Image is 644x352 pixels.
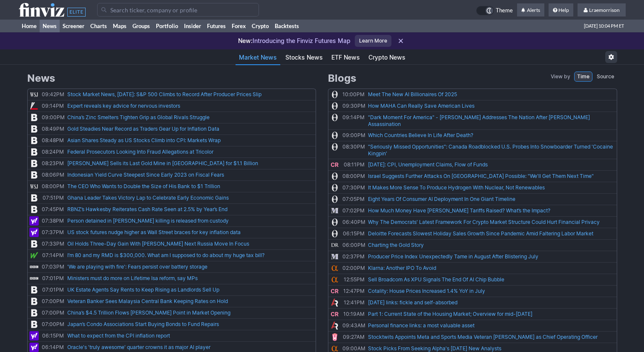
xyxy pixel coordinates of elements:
a: Ministers must do more on Lifetime Isa reform, say MPs [67,274,198,282]
a: Learn More [355,35,391,47]
td: 09:30PM [341,100,366,112]
td: 09:43AM [341,320,366,331]
span: Blogs [328,72,356,85]
td: 08:49PM [40,123,66,135]
a: The CEO Who Wants to Double the Size of His Bank to $1 Trillion [67,182,220,190]
a: Part 1: Current State of the Housing Market; Overview for mid-[DATE] [368,309,532,318]
td: 07:14PM [40,249,66,261]
a: UK Estate Agents Say Rents to Keep Rising as Landlords Sell Up [67,285,219,293]
a: Gold Steadies Near Record as Traders Gear Up for Inflation Data [67,124,219,132]
td: 02:00PM [341,262,366,274]
a: Asian Shares Steady as US Stocks Climb into CPI: Markets Wrap [67,136,221,144]
a: Theme [476,6,513,15]
a: Meet The New AI Billionaires Of 2025 [368,90,457,98]
a: Source [594,72,617,82]
a: Klarna: Another IPO To Avoid [368,263,436,272]
a: Eight Years Of Consumer AI Deployment In One Giant Timeline [368,195,515,203]
a: Veteran Banker Sees Malaysia Central Bank Keeping Rates on Hold [67,297,228,305]
a: Producer Price Index Unexpectedly Tame in August After Blistering July [368,252,538,260]
a: Stock Market News, [DATE]: S&P 500 Climbs to Record After Producer Prices Slip [67,90,262,98]
td: 09:14PM [341,112,366,129]
td: 07:37PM [40,226,66,238]
td: 07:38PM [40,215,66,226]
td: 07:45PM [40,203,66,215]
a: What to expect from the CPI inflation report [67,331,170,339]
td: 08:23PM [40,157,66,169]
a: It Makes More Sense To Produce Hydrogen With Nuclear, Not Renewables [368,183,545,191]
td: 07:01PM [40,272,66,284]
td: 12:41PM [341,297,366,308]
a: Israel Suggests Further Attacks On [GEOGRAPHIC_DATA] Possible: "We'll Get Them Next Time" [368,172,594,180]
span: Lraemorrison [589,7,620,13]
a: [DATE] links: fickle and self-absorbed [368,298,457,306]
a: Backtests [272,20,302,32]
td: 10:19AM [341,308,366,320]
a: Sell Broadcom As XPU Signals The End Of AI Chip Bubble [368,275,504,283]
a: Futures [204,20,229,32]
a: China’s $4.5 Trillion Flows [PERSON_NAME] Point in Market Opening [67,308,230,316]
td: 06:15PM [341,228,366,239]
td: 07:51PM [40,192,66,203]
td: 07:00PM [40,318,66,330]
a: Which Countries Believe In Life After Death? [368,131,473,139]
a: Help [549,3,573,17]
a: Japan’s Condo Associations Start Buying Bonds to Fund Repairs [67,320,219,328]
a: Why The Democrats' Latest Framework For Crypto Market Structure Could Hurt Financial Privacy [368,217,600,226]
td: 08:24PM [40,146,66,157]
td: 02:37PM [341,251,366,262]
td: 12:47PM [341,285,366,297]
a: Person detained in [PERSON_NAME] killing is released from custody [67,216,229,224]
td: 07:33PM [40,238,66,249]
td: 07:02PM [341,205,366,216]
a: Indonesian Yield Curve Steepest Since Early 2023 on Fiscal Fears [67,170,224,178]
a: Lraemorrison [578,3,626,17]
td: 07:00PM [40,307,66,318]
a: News [40,20,60,32]
a: US stock futures nudge higher as Wall Street braces for key inflation data [67,228,241,236]
td: 08:48PM [40,135,66,146]
td: 12:55PM [341,274,366,285]
td: 08:30PM [341,141,366,159]
a: Stocktwits Appoints Meta and Sports Media Veteran [PERSON_NAME] as Chief Operating Officer [368,332,598,341]
input: Search [97,3,259,17]
td: 08:11PM [341,159,366,170]
a: Screener [60,20,87,32]
td: 10:00PM [341,89,366,100]
a: Time [574,72,592,82]
a: "Dark Moment For America" - [PERSON_NAME] Addresses The Nation After [PERSON_NAME] Assassination [368,113,615,128]
td: 09:00PM [40,112,66,123]
p: Introducing the Finviz Futures Map [238,37,351,45]
a: Ghana Leader Takes Victory Lap to Celebrate Early Economic Gains [67,193,229,201]
a: Insider [181,20,204,32]
a: Federal Prosecutors Looking Into Fraud Allegations at Tricolor [67,147,213,155]
a: Charting the Gold Story [368,240,424,249]
a: "Seriously Missed Opportunities": Canada Roadblocked U.S. Probes Into Snowboarder Turned 'Cocaine... [368,142,615,157]
a: Forex [229,20,249,32]
a: Expert reveals key advice for nervous investors [67,101,180,109]
td: 08:00PM [341,170,366,182]
a: Stocks News [282,50,326,65]
a: I’m 80 and my RMD is $300,000. What am I supposed to do about my huge tax bill? [67,251,264,259]
a: Stock Picks From Seeking Alpha's [DATE] New Analysts [368,344,501,352]
a: China’s Zinc Smelters Tighten Grip as Global Rivals Struggle [67,113,210,121]
a: Market News [236,50,280,65]
a: Oracle's 'truly awesome' quarter crowns it as major AI player [67,343,210,351]
a: Charts [87,20,110,32]
td: 06:15PM [40,330,66,341]
a: How Much Money Have [PERSON_NAME] Tariffs Raised? What’s the Impact? [368,206,550,214]
td: 06:40PM [341,216,366,228]
a: Crypto [249,20,272,32]
td: 07:05PM [341,193,366,205]
a: Alerts [517,3,544,17]
a: Home [19,20,40,32]
td: 09:42PM [40,89,66,100]
a: Deloitte Forecasts Slowest Holiday Sales Growth Since Pandemic Amid Faltering Labor Market [368,229,593,237]
td: 07:03PM [40,261,66,272]
td: 08:06PM [40,169,66,180]
td: 07:30PM [341,182,366,193]
td: 09:27AM [341,331,366,343]
td: 07:01PM [40,284,66,295]
a: RBNZ’s Hawkesby Reiterates Cash Rate Seen at 2.5% by Year’s End [67,205,227,213]
span: Theme [496,6,513,15]
a: How MAHA Can Really Save American Lives [368,101,474,109]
